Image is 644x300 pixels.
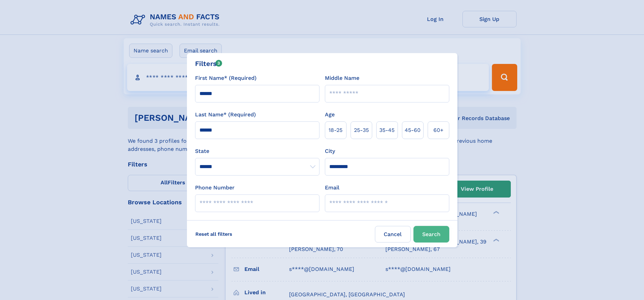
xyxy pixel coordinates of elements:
[191,226,237,242] label: Reset all filters
[354,126,369,134] span: 25‑35
[325,111,335,119] label: Age
[379,126,395,134] span: 35‑45
[325,74,359,82] label: Middle Name
[325,147,335,155] label: City
[433,126,444,134] span: 60+
[195,147,319,155] label: State
[195,184,235,192] label: Phone Number
[195,74,257,82] label: First Name* (Required)
[329,126,342,134] span: 18‑25
[413,226,449,243] button: Search
[325,184,339,192] label: Email
[405,126,421,134] span: 45‑60
[195,59,222,69] div: Filters
[375,226,411,243] label: Cancel
[195,111,256,119] label: Last Name* (Required)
